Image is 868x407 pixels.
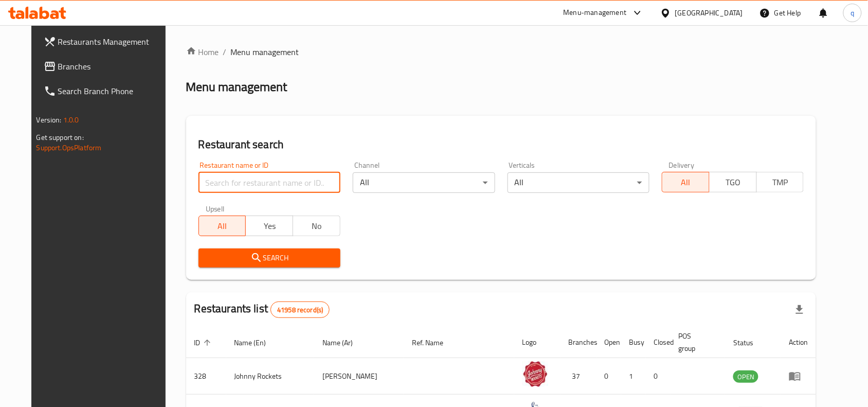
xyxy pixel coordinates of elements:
[37,131,84,144] span: Get support on:
[666,175,706,190] span: All
[761,175,800,190] span: TMP
[851,7,854,19] span: q
[787,297,812,322] div: Export file
[186,46,817,58] nav: breadcrumb
[322,337,366,349] span: Name (Ar)
[621,358,646,395] td: 1
[234,337,280,349] span: Name (En)
[669,162,695,169] label: Delivery
[679,330,713,355] span: POS group
[293,216,340,236] button: No
[756,172,804,192] button: TMP
[245,216,293,236] button: Yes
[596,358,621,395] td: 0
[270,302,330,318] div: Total records count
[709,172,757,192] button: TGO
[250,219,289,234] span: Yes
[207,252,332,264] span: Search
[560,327,596,358] th: Branches
[58,36,168,48] span: Restaurants Management
[226,358,315,395] td: Johnny Rockets
[733,370,758,383] div: OPEN
[675,7,743,19] div: [GEOGRAPHIC_DATA]
[186,46,219,58] a: Home
[314,358,404,395] td: [PERSON_NAME]
[194,337,214,349] span: ID
[198,137,804,152] h2: Restaurant search
[560,358,596,395] td: 37
[231,46,299,58] span: Menu management
[353,172,495,193] div: All
[662,172,710,192] button: All
[58,85,168,97] span: Search Branch Phone
[789,370,808,382] div: Menu
[564,7,627,19] div: Menu-management
[58,60,168,73] span: Branches
[37,113,62,127] span: Version:
[714,175,753,190] span: TGO
[621,327,646,358] th: Busy
[271,305,329,315] span: 41958 record(s)
[186,79,287,95] h2: Menu management
[198,216,246,236] button: All
[412,337,457,349] span: Ref. Name
[63,113,79,127] span: 1.0.0
[198,172,340,193] input: Search for restaurant name or ID..
[646,327,671,358] th: Closed
[35,54,176,79] a: Branches
[194,301,330,318] h2: Restaurants list
[733,371,758,383] span: OPEN
[223,46,227,58] li: /
[37,141,102,154] a: Support.OpsPlatform
[297,219,336,234] span: No
[203,219,242,234] span: All
[35,79,176,103] a: Search Branch Phone
[206,205,225,213] label: Upsell
[508,172,649,193] div: All
[733,337,767,349] span: Status
[646,358,671,395] td: 0
[198,249,340,268] button: Search
[35,29,176,54] a: Restaurants Management
[522,361,548,387] img: Johnny Rockets
[186,358,226,395] td: 328
[781,327,816,358] th: Action
[514,327,560,358] th: Logo
[596,327,621,358] th: Open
